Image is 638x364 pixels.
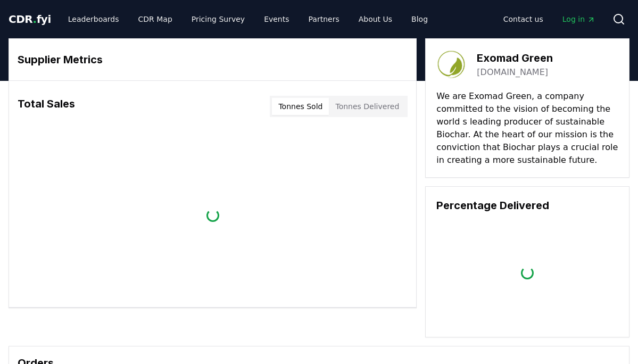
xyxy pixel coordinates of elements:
[60,10,436,29] nav: Main
[495,10,604,29] nav: Main
[403,10,436,29] a: Blog
[562,14,595,24] span: Log in
[495,10,552,29] a: Contact us
[436,90,618,167] p: We are Exomad Green, a company committed to the vision of becoming the world s leading producer o...
[350,10,401,29] a: About Us
[33,13,37,26] span: .
[519,264,536,282] div: loading
[204,206,221,224] div: loading
[130,10,181,29] a: CDR Map
[60,10,128,29] a: Leaderboards
[554,10,604,29] a: Log in
[300,10,348,29] a: Partners
[9,12,51,27] a: CDR.fyi
[255,10,297,29] a: Events
[183,10,253,29] a: Pricing Survey
[9,13,51,26] span: CDR fyi
[272,98,329,115] button: Tonnes Sold
[477,50,553,66] h3: Exomad Green
[18,96,75,117] h3: Total Sales
[18,52,408,68] h3: Supplier Metrics
[329,98,405,115] button: Tonnes Delivered
[436,49,466,79] img: Exomad Green-logo
[436,197,618,213] h3: Percentage Delivered
[477,66,548,79] a: [DOMAIN_NAME]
